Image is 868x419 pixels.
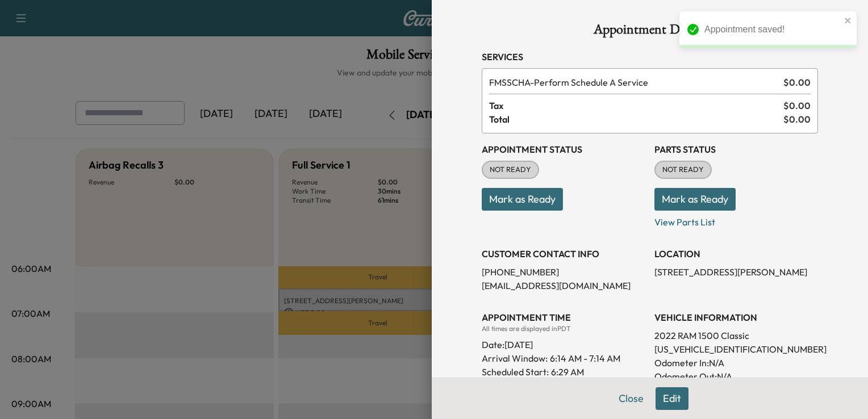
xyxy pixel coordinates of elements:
h3: Parts Status [654,143,818,156]
h3: VEHICLE INFORMATION [654,311,818,324]
span: $ 0.00 [783,112,811,126]
button: Mark as Ready [482,188,563,211]
h3: APPOINTMENT TIME [482,311,645,324]
p: 2022 RAM 1500 Classic [654,329,818,342]
p: [STREET_ADDRESS][PERSON_NAME] [654,265,818,279]
button: Close [611,387,651,410]
span: $ 0.00 [783,76,811,89]
button: close [844,16,852,25]
p: [US_VEHICLE_IDENTIFICATION_NUMBER] [654,342,818,356]
p: Arrival Window: [482,351,645,365]
p: Odometer Out: N/A [654,370,818,383]
span: $ 0.00 [783,99,811,112]
span: Perform Schedule A Service [489,76,779,89]
p: 6:29 AM [551,365,584,379]
h1: Appointment Details [482,23,818,41]
p: View Parts List [654,211,818,229]
div: All times are displayed in PDT [482,324,645,333]
button: Edit [656,387,688,410]
button: Mark as Ready [654,188,736,211]
h3: Appointment Status [482,143,645,156]
span: NOT READY [483,164,538,175]
p: Odometer In: N/A [654,356,818,370]
div: Appointment saved! [704,23,841,36]
h3: CUSTOMER CONTACT INFO [482,247,645,261]
h3: Services [482,50,818,64]
p: Scheduled Start: [482,365,549,379]
p: [EMAIL_ADDRESS][DOMAIN_NAME] [482,279,645,292]
span: 6:14 AM - 7:14 AM [550,351,620,365]
div: Date: [DATE] [482,333,645,351]
span: Tax [489,99,783,112]
h3: LOCATION [654,247,818,261]
span: NOT READY [656,164,711,175]
p: [PHONE_NUMBER] [482,265,645,279]
span: Total [489,112,783,126]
